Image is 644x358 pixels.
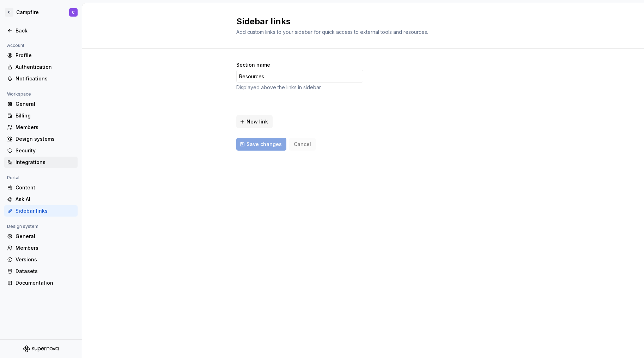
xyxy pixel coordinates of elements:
div: Profile [16,52,75,59]
a: Documentation [4,277,78,289]
div: Displayed above the links in sidebar. [236,84,363,91]
button: New link [236,115,273,128]
a: General [4,98,78,110]
a: Members [4,122,78,133]
a: Sidebar links [4,205,78,217]
a: Members [4,242,78,254]
div: Datasets [16,268,75,275]
div: Design system [4,222,41,231]
a: Billing [4,110,78,121]
div: Notifications [16,75,75,82]
div: Documentation [16,279,75,286]
div: Campfire [16,9,39,16]
div: Content [16,184,75,191]
div: Portal [4,174,22,182]
span: Add custom links to your sidebar for quick access to external tools and resources. [236,29,428,35]
div: Members [16,244,75,251]
a: Integrations [4,157,78,168]
div: Billing [16,112,75,119]
a: Back [4,25,78,36]
a: General [4,231,78,242]
div: Authentication [16,63,75,71]
div: Security [16,147,75,154]
a: Security [4,145,78,156]
div: General [16,233,75,240]
div: Members [16,124,75,131]
div: Back [16,27,75,34]
button: CCampfireC [1,5,80,20]
svg: Supernova Logo [23,345,59,352]
div: General [16,101,75,108]
a: Notifications [4,73,78,84]
div: Ask AI [16,196,75,203]
div: Design systems [16,135,75,142]
a: Content [4,182,78,193]
a: Design systems [4,133,78,145]
a: Authentication [4,61,78,73]
span: New link [247,118,268,125]
a: Ask AI [4,194,78,205]
div: Sidebar links [16,207,75,214]
div: Account [4,41,27,50]
div: Integrations [16,159,75,166]
a: Versions [4,254,78,265]
div: Workspace [4,90,34,98]
div: C [72,10,75,15]
h2: Sidebar links [236,16,482,27]
label: Section name [236,61,270,68]
div: C [5,8,13,17]
a: Datasets [4,266,78,277]
a: Profile [4,50,78,61]
div: Versions [16,256,75,263]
